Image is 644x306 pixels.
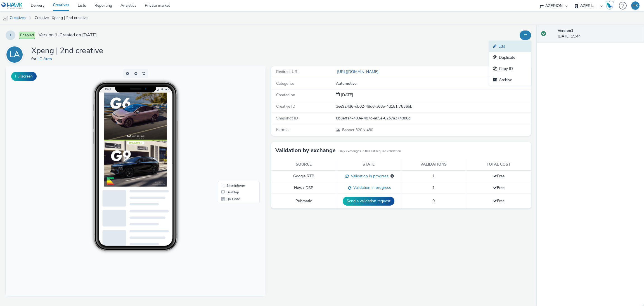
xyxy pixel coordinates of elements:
div: 3ee924d6-db02-48d6-a68e-4d151f7836bb [336,104,531,109]
span: 320 x 480 [342,127,373,133]
img: undefined Logo [1,2,23,9]
span: 1 [432,185,435,190]
span: Enabled [19,32,35,39]
span: Snapshot ID [276,116,298,121]
td: Google RTB [271,170,336,182]
a: LA [6,52,26,57]
th: Source [271,159,336,170]
span: Format [276,127,289,132]
a: Duplicate [489,52,531,63]
span: Version 1 - Created on [DATE] [39,32,97,38]
li: QR Code [213,129,253,136]
th: Validations [401,159,466,170]
th: State [336,159,401,170]
span: 15:49 [99,22,105,25]
span: Banner [342,127,356,133]
a: Archive [489,74,531,86]
div: Creation 16 September 2025, 15:44 [340,92,353,98]
strong: Version 1 [558,28,573,33]
a: LG Auto [37,56,54,62]
span: Smartphone [221,117,239,121]
img: mobile [3,15,8,21]
button: Send a validation request [343,197,394,206]
li: Desktop [213,123,253,129]
div: [DATE] 15:44 [558,28,640,39]
small: Only exchanges in this list require validation [338,149,401,154]
td: Pubmatic [271,194,336,209]
a: Hawk Academy [605,1,616,10]
span: Validation in progress [349,173,389,179]
div: 8b3effa4-403e-487c-a05e-62b7a3748b8d [336,116,531,121]
span: Creative ID [276,104,295,109]
span: Validation in progress [351,185,391,190]
span: Free [493,198,505,204]
th: Total cost [466,159,531,170]
span: Free [493,185,505,190]
span: Created on [276,92,295,98]
div: HK [633,1,638,10]
h1: Xpeng | 2nd creative [31,46,103,56]
div: Automotive [336,81,531,86]
a: [URL][DOMAIN_NAME] [336,69,381,74]
h3: Validation by exchange [275,146,336,155]
li: Smartphone [213,116,253,123]
span: Desktop [221,124,233,128]
span: 0 [432,198,435,204]
span: QR Code [221,131,234,134]
span: for [31,56,37,62]
img: Hawk Academy [605,1,614,10]
span: 1 [432,173,435,179]
div: LA [9,47,20,62]
span: [DATE] [340,92,353,98]
a: Copy ID [489,63,531,74]
img: Advertisement preview [99,26,161,120]
a: Creative : Xpeng | 2nd creative [32,11,90,25]
button: Fullscreen [11,72,37,81]
a: Edit [489,41,531,52]
span: Categories [276,81,295,86]
td: Hawk DSP [271,182,336,194]
span: Redirect URL [276,69,300,74]
span: Free [493,173,505,179]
